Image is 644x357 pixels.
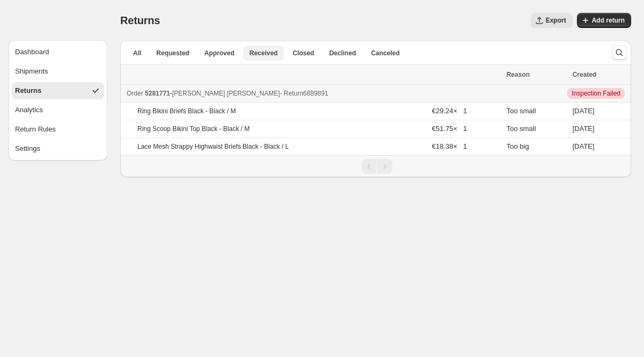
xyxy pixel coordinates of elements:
button: Settings [12,140,104,157]
span: Inspection Failed [572,89,620,98]
span: €29.24 × 1 [432,107,467,115]
button: Returns [12,82,104,99]
div: Shipments [15,66,48,77]
div: Returns [15,85,41,96]
span: Export [546,16,566,25]
td: Too big [503,138,569,156]
div: Return Rules [15,124,56,135]
span: - Return 6889891 [280,90,328,97]
td: Too small [503,120,569,138]
time: Saturday, August 16, 2025 at 9:43:32 PM [573,142,595,150]
span: Created [573,71,597,78]
button: Return Rules [12,121,104,138]
div: Dashboard [15,47,49,57]
p: Lace Mesh Strappy Highwaist Briefs Black - Black / L [137,142,289,151]
span: Closed [292,49,314,57]
nav: Pagination [120,155,631,177]
span: Received [250,49,278,57]
button: Analytics [12,101,104,119]
time: Saturday, August 16, 2025 at 9:43:32 PM [573,107,595,115]
span: Declined [329,49,356,57]
td: Too small [503,103,569,120]
time: Saturday, August 16, 2025 at 9:43:32 PM [573,125,595,133]
button: Add return [577,13,631,28]
button: Search and filter results [612,45,627,60]
span: Returns [120,14,160,26]
div: Settings [15,143,40,154]
button: Dashboard [12,43,104,61]
span: Canceled [371,49,399,57]
div: - [127,88,500,99]
span: €18.38 × 1 [432,142,467,150]
button: Export [531,13,573,28]
span: Add return [592,16,625,25]
span: Order [127,90,143,97]
p: Ring Bikini Briefs Black - Black / M [137,107,236,115]
span: All [133,49,141,57]
span: 5281771 [145,90,170,97]
span: Reason [507,71,530,78]
div: Analytics [15,105,43,115]
span: Requested [156,49,189,57]
p: Ring Scoop Bikini Top Black - Black / M [137,125,250,133]
button: Shipments [12,63,104,80]
span: [PERSON_NAME] [PERSON_NAME] [172,90,280,97]
span: €51.75 × 1 [432,125,467,133]
span: Approved [204,49,235,57]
